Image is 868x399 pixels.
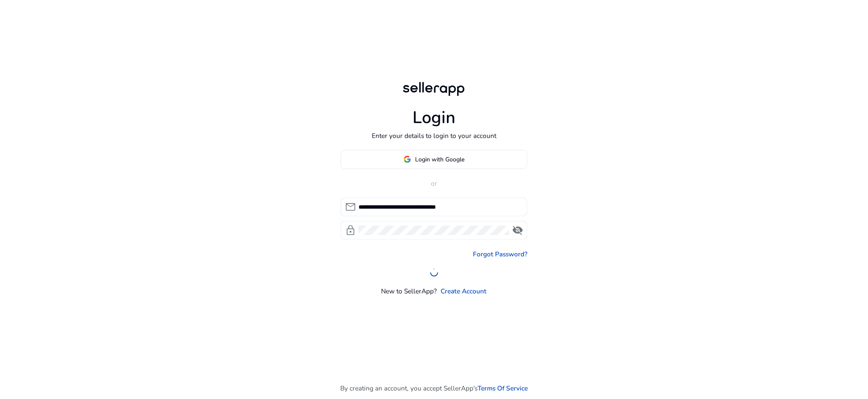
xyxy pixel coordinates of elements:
span: Login with Google [416,155,465,164]
span: mail [345,201,356,212]
h1: Login [413,108,455,128]
p: Enter your details to login to your account [372,131,496,141]
img: google-logo.svg [404,155,411,163]
span: lock [345,225,356,236]
a: Terms Of Service [478,383,528,393]
button: Login with Google [341,150,528,169]
span: visibility_off [512,225,523,236]
a: Create Account [441,286,487,296]
p: or [341,178,528,188]
p: New to SellerApp? [381,286,437,296]
a: Forgot Password? [473,249,527,259]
